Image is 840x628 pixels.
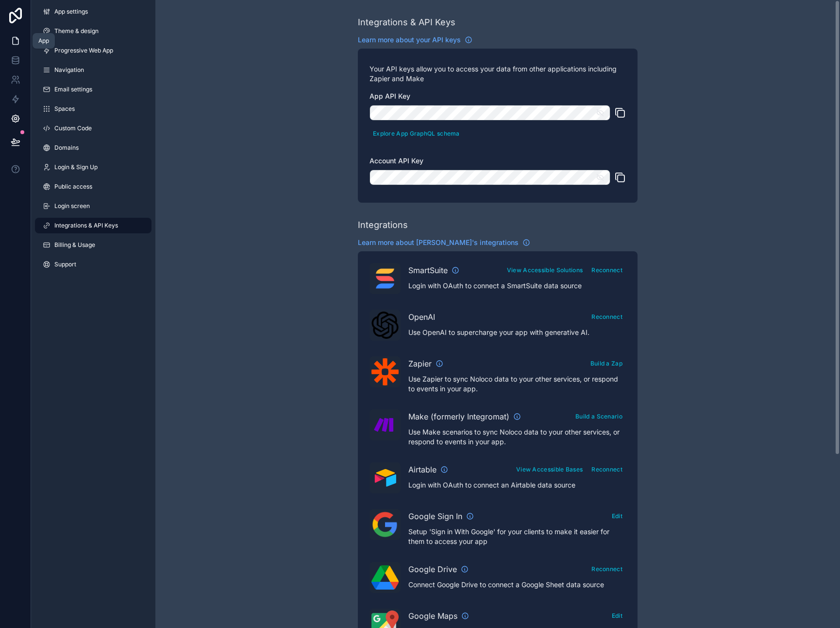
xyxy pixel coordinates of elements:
[371,511,399,538] img: Google Sign In
[54,222,118,229] span: Integrations & API Keys
[370,128,463,138] a: Explore App GraphQL schema
[587,358,626,367] a: Build a Zap
[588,563,626,573] a: Reconnect
[608,509,626,523] button: Edit
[35,43,151,58] a: Progressive Web App
[608,609,626,623] button: Edit
[358,35,461,45] span: Learn more about your API keys
[35,198,151,214] a: Login screen
[408,580,626,590] p: Connect Google Drive to connect a Google Sheet data source
[35,159,151,175] a: Login & Sign Up
[588,311,626,321] a: Reconnect
[572,409,626,423] button: Build a Scenario
[54,27,99,35] span: Theme & design
[35,257,151,272] a: Support
[35,82,151,97] a: Email settings
[54,261,76,268] span: Support
[408,311,435,323] span: OpenAI
[54,105,75,113] span: Spaces
[371,265,399,292] img: SmartSuite
[370,126,463,140] button: Explore App GraphQL schema
[54,144,79,152] span: Domains
[35,23,151,39] a: Theme & design
[54,86,92,93] span: Email settings
[54,66,84,74] span: Navigation
[408,563,457,575] span: Google Drive
[358,238,519,247] span: Learn more about [PERSON_NAME]'s integrations
[54,47,113,54] span: Progressive Web App
[35,62,151,78] a: Navigation
[35,237,151,253] a: Billing & Usage
[408,281,626,291] p: Login with OAuth to connect a SmartSuite data source
[588,462,626,476] button: Reconnect
[358,35,472,45] a: Learn more about your API keys
[35,218,151,233] a: Integrations & API Keys
[588,310,626,324] button: Reconnect
[54,8,88,16] span: App settings
[408,411,509,422] span: Make (formerly Integromat)
[35,179,151,194] a: Public access
[608,510,626,520] a: Edit
[54,202,90,210] span: Login screen
[587,356,626,370] button: Build a Zap
[588,464,626,473] a: Reconnect
[371,312,399,339] img: OpenAI
[408,264,448,276] span: SmartSuite
[588,263,626,277] button: Reconnect
[54,124,92,132] span: Custom Code
[35,4,151,19] a: App settings
[504,263,587,277] button: View Accessible Solutions
[408,610,457,622] span: Google Maps
[358,16,455,29] div: Integrations & API Keys
[54,241,95,249] span: Billing & Usage
[408,358,432,369] span: Zapier
[408,427,626,447] p: Use Make scenarios to sync Noloco data to your other services, or respond to events in your app.
[370,92,410,100] span: App API Key
[504,264,587,274] a: View Accessible Solutions
[54,163,98,171] span: Login & Sign Up
[370,157,423,165] span: Account API Key
[35,101,151,117] a: Spaces
[358,238,530,247] a: Learn more about [PERSON_NAME]'s integrations
[572,411,626,420] a: Build a Scenario
[408,328,626,337] p: Use OpenAI to supercharge your app with generative AI.
[588,264,626,274] a: Reconnect
[408,527,626,546] p: Setup 'Sign in With Google' for your clients to make it easier for them to access your app
[371,358,399,385] img: Zapier
[371,565,399,590] img: Google Drive
[408,464,437,475] span: Airtable
[608,610,626,620] a: Edit
[408,510,462,522] span: Google Sign In
[408,480,626,490] p: Login with OAuth to connect an Airtable data source
[38,37,49,45] div: App
[371,411,399,438] img: Make (formerly Integromat)
[358,218,408,232] div: Integrations
[408,374,626,394] p: Use Zapier to sync Noloco data to your other services, or respond to events in your app.
[513,464,586,473] a: View Accessible Bases
[370,64,626,84] p: Your API keys allow you to access your data from other applications including Zapier and Make
[513,462,586,476] button: View Accessible Bases
[35,121,151,136] a: Custom Code
[54,183,92,191] span: Public access
[35,140,151,156] a: Domains
[371,469,399,487] img: Airtable
[588,562,626,576] button: Reconnect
